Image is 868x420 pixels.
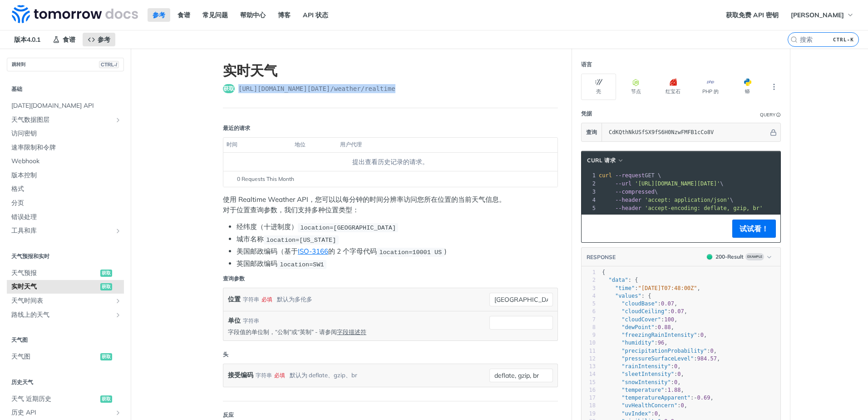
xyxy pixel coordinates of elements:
button: 试试看！ [732,220,776,238]
span: 1.88 [668,387,681,393]
span: 0 [677,371,681,377]
font: 英国邮政编码 [237,259,277,268]
span: 天气数据图层 [11,115,112,125]
div: 16 [582,386,596,394]
div: 2 [582,180,597,188]
div: 反应 [223,411,234,419]
a: 历史 API显示历史 API 的子页面 [7,406,124,420]
label: 接受编码 [228,369,253,382]
th: 地位 [291,138,337,152]
p: 字段值的单位制，“公制”或“英制” - 请参阅 [228,328,476,336]
span: : , [602,395,714,401]
div: 2 [582,276,596,284]
span: --compressed [615,189,655,195]
button: 更多语言 [767,80,781,94]
button: 红宝石 [656,74,690,100]
span: 0.07 [671,308,684,315]
span: : , [602,285,700,291]
span: \ [599,197,733,203]
a: 错误处理 [7,210,124,224]
a: 格式 [7,182,124,196]
font: 节点 [631,88,641,95]
a: 速率限制和令牌 [7,141,124,155]
span: --url [615,180,631,187]
button: 跳转到CTRL-/ [7,58,124,71]
input: apikey [604,123,769,141]
div: 提出查看历史记录的请求。 [227,157,554,167]
span: 获取 [100,353,112,360]
span: 984.57 [697,355,717,362]
span: Webhook [11,157,122,166]
div: 字符串 [243,317,259,325]
span: : , [602,371,684,377]
a: API 状态 [298,8,333,22]
label: 位置 [228,293,241,306]
font: 壳 [596,88,601,95]
a: 访问密钥 [7,127,124,140]
span: 版本4.0.1 [9,33,45,46]
span: cURL 请求 [587,156,616,165]
div: 15 [582,379,596,386]
font: 红宝石 [666,88,681,95]
span: "dewPoint" [621,324,654,330]
span: "time" [615,285,635,291]
font: 经纬度（十进制度） [237,222,298,231]
span: 0.69 [697,395,710,401]
a: 工具和库显示工具和库的子页面 [7,224,124,238]
li: ) [237,246,558,257]
span: --header [615,197,641,203]
span: 0 Requests This Month [237,175,294,183]
span: Example [745,253,764,260]
a: 天气数据图层显示天气数据图层的子页面 [7,113,124,127]
span: 获取 [100,270,112,277]
font: 跳转到 [12,61,25,68]
span: 'accept-encoding: deflate, gzip, br' [645,205,763,211]
span: 天气时间表 [11,296,112,305]
div: 4 [582,292,596,300]
div: 3 [582,188,597,196]
span: 实时天气 [11,282,98,291]
span: 0 [710,348,713,354]
button: 显示工具和库的子页面 [114,227,122,235]
span: "uvHealthConcern" [621,402,677,409]
a: 获取免费 API 密钥 [721,8,784,22]
img: Tomorrow.io 天气 API 文档 [12,5,138,23]
a: 天气图获取 [7,350,124,364]
a: 博客 [273,8,296,22]
div: 17 [582,394,596,402]
span: GET \ [599,172,661,179]
span: location=10001 US [379,249,442,255]
div: 3 [582,285,596,292]
div: 13 [582,363,596,370]
div: 1 [582,269,596,276]
span: [PERSON_NAME] [791,11,844,19]
h2: 历史天气 [7,378,124,386]
th: 用户代理 [337,138,539,152]
span: 工具和库 [11,226,112,235]
div: 头 [223,350,228,359]
button: PHP 的 [693,74,728,100]
a: 版本控制 [7,169,124,182]
a: 食谱 [173,8,195,22]
a: 路线上的天气显示路线天气的子页面 [7,308,124,322]
span: : , [602,387,684,393]
span: 96 [658,340,664,346]
h1: 实时天气 [223,62,558,79]
span: "cloudCover" [621,316,661,323]
span: curl [599,172,612,179]
button: 200200-ResultExample [702,252,776,261]
span: 0 [674,363,677,370]
div: 字符串 [243,293,259,306]
span: 0 [700,332,704,338]
button: 蟒 [730,74,765,100]
span: "temperatureApparent" [621,395,690,401]
span: : , [602,340,668,346]
div: QueryInformation [760,111,781,118]
span: : , [602,316,677,323]
span: 版本控制 [11,171,122,180]
div: 7 [582,316,596,324]
a: 参考 [83,33,115,46]
span: "values" [615,293,641,299]
span: "rainIntensity" [621,363,671,370]
div: 9 [582,331,596,339]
